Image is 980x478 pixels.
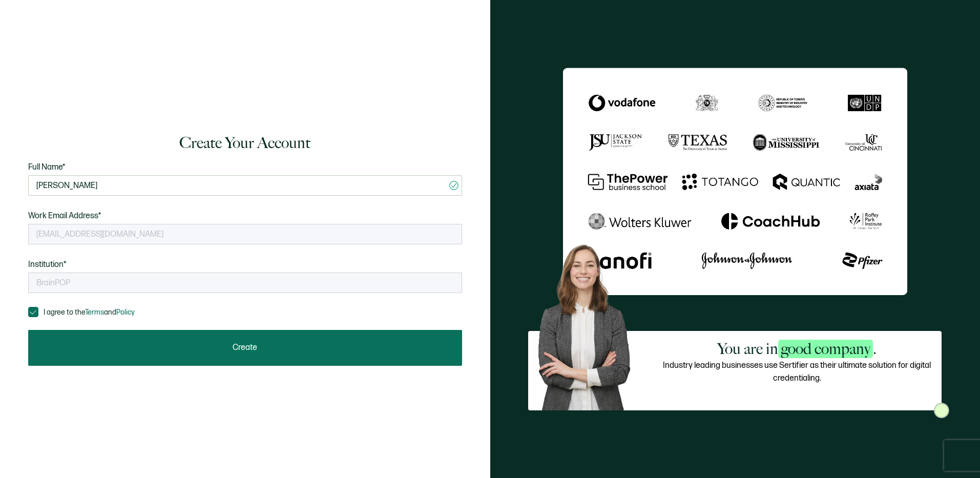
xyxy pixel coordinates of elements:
ion-icon: checkmark circle outline [448,180,460,191]
p: Industry leading businesses use Sertifier as their ultimate solution for digital credentialing. [660,359,934,385]
input: Acme Corporation [28,273,462,293]
span: Institution* [28,260,67,269]
span: I agree to the and [44,308,135,317]
span: Full Name* [28,162,66,172]
iframe: Chat Widget [929,429,980,478]
h1: Create Your Account [179,133,310,153]
span: Create [233,344,257,352]
span: good company [778,340,873,358]
input: Full Name [28,175,462,196]
a: Terms [85,308,104,317]
span: Work Email Address* [28,210,101,222]
h2: You are in . [717,339,877,359]
img: Sertifier Login [934,403,949,418]
img: Sertifier Login - You are in <span class="strong-h">good company</span>. [563,68,907,295]
input: Enter your work email address [28,224,462,244]
button: Create [28,330,462,366]
img: Sertifier Login - You are in <span class="strong-h">good company</span>. Hero [528,236,652,410]
a: Policy [116,308,135,317]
